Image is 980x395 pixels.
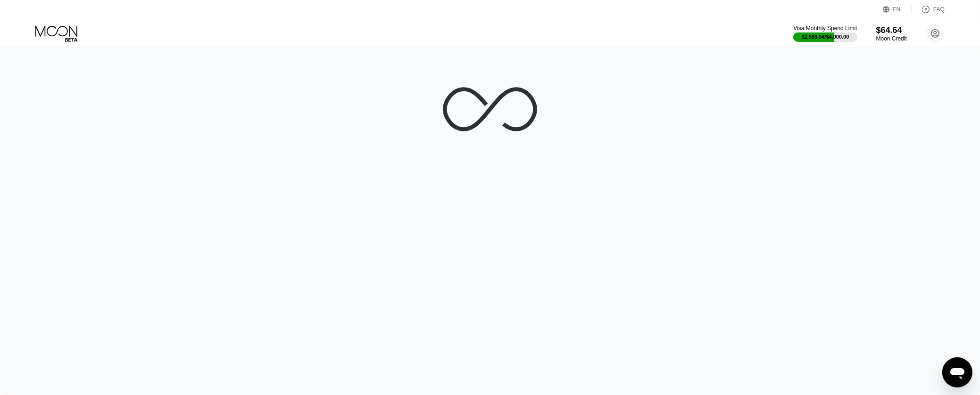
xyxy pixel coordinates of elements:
div: $2,583.94 / $4,000.00 [802,34,849,40]
iframe: Button to launch messaging window [942,357,972,387]
div: $64.64 [876,25,907,35]
div: FAQ [912,5,945,14]
div: Moon Credit [876,35,907,42]
div: Visa Monthly Spend Limit$2,583.94/$4,000.00 [793,25,857,42]
div: EN [893,6,901,13]
div: EN [883,5,912,14]
div: $64.64Moon Credit [876,25,907,42]
div: FAQ [933,6,945,13]
div: Visa Monthly Spend Limit [793,25,857,32]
